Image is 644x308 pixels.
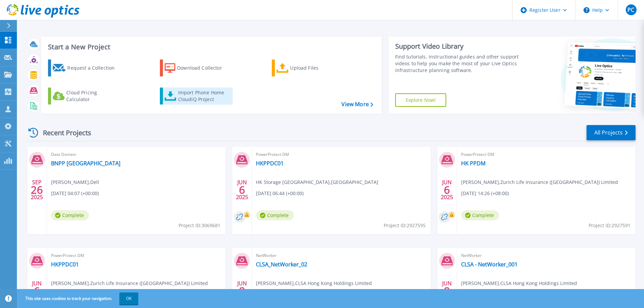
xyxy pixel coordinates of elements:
div: Upload Files [290,61,344,75]
div: Recent Projects [26,124,100,141]
span: [DATE] 06:44 (+00:00) [256,190,304,197]
span: NetWorker [461,252,631,259]
div: Download Collector [177,61,231,75]
span: PowerProtect DM [51,252,221,259]
div: SEP 2025 [30,177,43,202]
span: Project ID: 2927591 [589,222,630,229]
span: 26 [31,187,43,193]
a: Request a Collection [48,60,123,76]
div: Find tutorials, instructional guides and other support videos to help you make the most of your L... [395,53,521,74]
span: [PERSON_NAME] , Dell [51,179,99,186]
span: NetWorker [256,252,426,259]
a: CLSA - NetWorker_001 [461,261,518,268]
div: JUN 2025 [236,177,248,202]
span: Complete [51,210,89,220]
span: PC [627,7,634,13]
div: Cloud Pricing Calculator [66,89,120,103]
span: [PERSON_NAME] , Zurich Life Insurance ([GEOGRAPHIC_DATA]) Limited [51,280,208,287]
a: Download Collector [160,60,235,76]
span: HK Storage [GEOGRAPHIC_DATA] , [GEOGRAPHIC_DATA] [256,179,378,186]
a: HKPPDC01 [256,160,284,167]
a: HKPPDC01 [51,261,79,268]
span: 8 [239,288,245,294]
a: Upload Files [272,60,347,76]
span: PowerProtect DM [461,151,631,158]
div: JUN 2025 [30,279,43,303]
span: [DATE] 04:07 (+00:00) [51,190,99,197]
div: Request a Collection [67,61,121,75]
span: This site uses cookies to track your navigation. [19,292,138,305]
span: 6 [34,288,40,294]
a: View More [341,101,373,108]
div: Support Video Library [395,42,521,51]
span: 8 [444,288,450,294]
div: JUN 2023 [236,279,248,303]
span: Project ID: 2927595 [384,222,426,229]
h3: Start a New Project [48,43,373,51]
span: Data Domain [51,151,221,158]
a: Cloud Pricing Calculator [48,88,123,104]
a: Explore Now! [395,93,447,107]
button: OK [119,292,138,305]
span: [DATE] 14:26 (+08:00) [461,190,509,197]
span: Project ID: 3069681 [178,222,220,229]
a: BNPP [GEOGRAPHIC_DATA] [51,160,120,167]
div: JUN 2025 [440,177,453,202]
span: [PERSON_NAME] , CLSA Hong Kong Holdings Limited [461,280,577,287]
div: JUN 2023 [440,279,453,303]
a: HK PPDM [461,160,485,167]
span: [PERSON_NAME] , CLSA Hong Kong Holdings Limited [256,280,372,287]
span: 6 [444,187,450,193]
a: CLSA_NetWorker_02 [256,261,307,268]
span: 6 [239,187,245,193]
span: Complete [256,210,294,220]
span: [PERSON_NAME] , Zurich Life Insurance ([GEOGRAPHIC_DATA]) Limited [461,179,618,186]
span: PowerProtect DM [256,151,426,158]
div: Import Phone Home CloudIQ Project [178,89,231,103]
a: All Projects [587,125,636,140]
span: Complete [461,210,499,220]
